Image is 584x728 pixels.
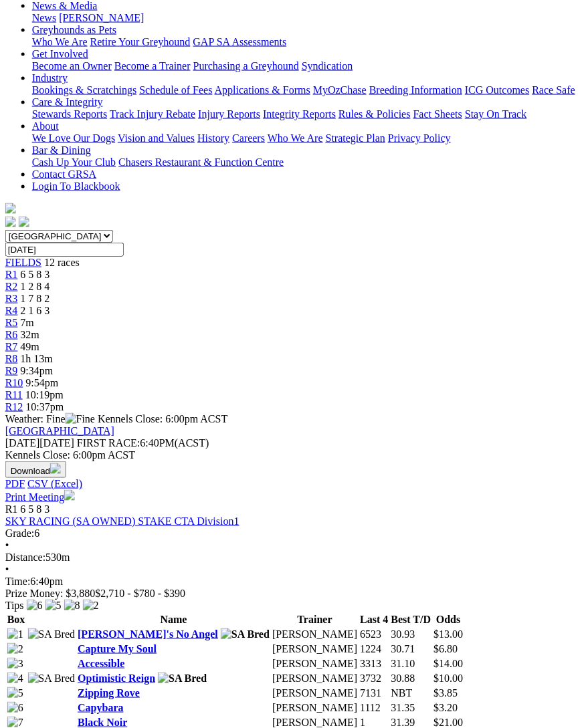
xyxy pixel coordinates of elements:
a: R8 [5,353,18,364]
div: Get Involved [32,60,579,72]
a: Become a Trainer [114,60,191,72]
span: • [5,564,9,575]
a: R12 [5,401,23,412]
span: 10:37pm [26,401,64,412]
a: R7 [5,341,18,352]
a: Accessible [78,658,124,669]
img: SA Bred [28,673,76,685]
div: Bar & Dining [32,156,579,168]
td: 31.35 [391,701,432,715]
a: Purchasing a Greyhound [193,60,299,72]
a: Optimistic Reign [78,673,155,684]
img: logo-grsa-white.png [5,203,16,214]
th: Last 4 [359,613,389,626]
div: Prize Money: $3,880 [5,588,579,600]
input: Select date [5,243,124,257]
td: 30.93 [391,628,432,641]
span: R9 [5,365,18,376]
a: R4 [5,305,18,316]
span: 6 5 8 3 [21,503,50,515]
a: R1 [5,269,18,280]
a: Bar & Dining [32,144,91,156]
a: Injury Reports [198,108,260,120]
th: Odds [433,613,464,626]
a: Zipping Rove [78,687,140,699]
a: Industry [32,72,68,84]
span: [DATE] [5,437,40,449]
img: 4 [7,673,23,685]
a: SKY RACING (SA OWNED) STAKE CTA Division1 [5,515,239,527]
span: 9:34pm [21,365,54,376]
a: R5 [5,317,18,328]
a: Rules & Policies [338,108,411,120]
a: Breeding Information [369,84,462,96]
span: Distance: [5,552,45,563]
span: Time: [5,576,31,587]
a: CSV (Excel) [27,478,82,489]
span: FIRST RACE: [77,437,140,449]
span: Kennels Close: 6:00pm ACST [98,413,227,424]
img: download.svg [50,463,61,474]
a: Privacy Policy [388,132,451,144]
img: facebook.svg [5,217,16,227]
img: 1 [7,628,23,640]
div: 530m [5,552,579,564]
img: 2 [83,600,99,612]
a: Get Involved [32,48,88,59]
span: 1h 13m [21,353,53,364]
span: 7m [21,317,34,328]
a: History [197,132,229,144]
span: $6.80 [433,643,458,654]
a: Capture My Soul [78,643,157,654]
div: 6 [5,527,579,539]
a: Who We Are [32,36,88,47]
td: [PERSON_NAME] [272,672,358,685]
div: Download [5,478,579,490]
a: ICG Outcomes [465,84,529,96]
a: Login To Blackbook [32,180,120,192]
div: About [32,132,579,144]
td: 31.10 [391,657,432,671]
span: $14.00 [433,658,463,669]
img: 3 [7,658,23,670]
a: Applications & Forms [215,84,310,96]
td: 1112 [359,701,389,715]
span: $3.20 [433,702,458,713]
span: 1 2 8 4 [21,281,50,292]
span: Tips [5,600,24,611]
a: Become an Owner [32,60,112,72]
td: 1224 [359,642,389,656]
a: R11 [5,389,23,400]
img: Fine [66,413,95,425]
a: Fact Sheets [413,108,462,120]
a: GAP SA Assessments [193,36,287,47]
a: Integrity Reports [263,108,336,120]
a: We Love Our Dogs [32,132,115,144]
span: Grade: [5,527,35,539]
a: R2 [5,281,18,292]
a: Who We Are [268,132,323,144]
span: 32m [21,329,39,340]
a: PDF [5,478,25,489]
span: 10:19pm [25,389,64,400]
a: Stay On Track [465,108,526,120]
a: R3 [5,293,18,304]
th: Name [77,613,270,626]
a: [PERSON_NAME] [59,12,144,23]
th: Best T/D [391,613,432,626]
td: 3313 [359,657,389,671]
span: Weather: Fine [5,413,98,424]
span: 6 5 8 3 [21,269,50,280]
img: twitter.svg [19,217,29,227]
span: R10 [5,377,23,388]
a: Capybara [78,702,123,713]
span: $2,710 - $780 - $390 [96,588,186,599]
